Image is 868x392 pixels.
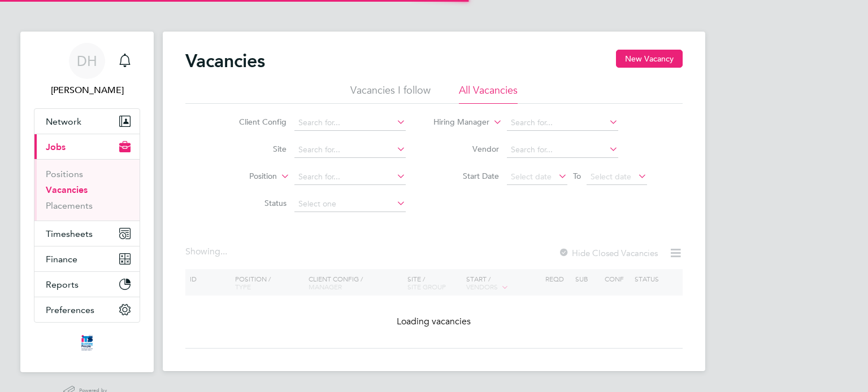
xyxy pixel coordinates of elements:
[220,246,227,257] span: ...
[34,109,140,134] button: Network
[434,171,499,181] label: Start Date
[34,43,140,97] a: DH[PERSON_NAME]
[350,83,431,104] li: Vacancies I follow
[46,305,94,315] span: Preferences
[511,171,552,182] span: Select date
[46,116,81,127] span: Network
[34,334,140,352] a: Go to home page
[46,200,93,211] a: Placements
[507,115,618,131] input: Search for...
[34,297,140,322] button: Preferences
[34,159,140,221] div: Jobs
[46,184,88,195] a: Vacancies
[294,115,406,131] input: Search for...
[212,171,277,182] label: Position
[222,198,287,208] label: Status
[34,272,140,297] button: Reports
[459,83,518,104] li: All Vacancies
[616,50,683,68] button: New Vacancy
[507,142,618,158] input: Search for...
[34,83,140,97] span: Daniel Hayward
[34,134,140,159] button: Jobs
[222,117,287,127] label: Client Config
[294,142,406,158] input: Search for...
[294,196,406,212] input: Select one
[46,279,79,290] span: Reports
[185,246,229,258] div: Showing
[34,221,140,246] button: Timesheets
[46,169,83,179] a: Positions
[79,334,95,352] img: itsconstruction-logo-retina.png
[77,54,97,68] span: DH
[424,117,489,128] label: Hiring Manager
[294,169,406,185] input: Search for...
[222,144,287,154] label: Site
[185,50,265,72] h2: Vacancies
[558,248,658,258] label: Hide Closed Vacancies
[34,246,140,271] button: Finance
[46,228,93,239] span: Timesheets
[46,254,77,265] span: Finance
[46,142,66,152] span: Jobs
[434,144,499,154] label: Vendor
[591,171,631,182] span: Select date
[570,169,584,183] span: To
[20,32,154,372] nav: Main navigation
